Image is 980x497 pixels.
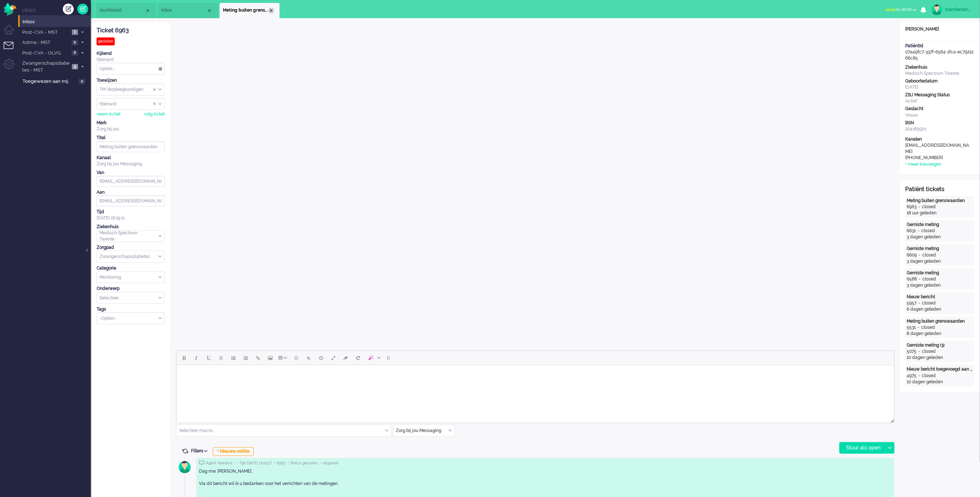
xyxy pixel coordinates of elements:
[302,352,315,364] button: Add attachment
[240,352,252,364] button: Numbered list
[906,136,975,142] div: Kanalen
[907,276,917,282] div: 6588
[4,5,16,10] a: Omnidesk
[21,17,91,25] a: Inbox
[199,468,892,487] p: Dag mw. [PERSON_NAME], Via dit bericht wil ik u bedanken voor het verrichten van de metingen.
[97,265,165,271] div: Categorie
[352,352,364,364] button: Reset content
[339,352,352,364] button: Clear formatting
[97,170,165,176] div: Van
[900,26,980,32] div: [PERSON_NAME]
[72,40,78,45] span: 0
[906,84,975,90] div: [DATE]
[907,379,973,385] div: 10 dagen geleden
[906,120,975,126] div: BSN
[97,37,115,45] div: gesloten
[840,443,885,453] div: Stuur als open
[223,7,268,13] span: Meting buiten grenswaarden
[907,300,917,306] div: 5957
[77,4,88,15] a: Quick Ticket
[906,185,975,194] div: Patiënt tickets
[906,64,975,70] div: Ziekenhuis
[97,286,165,292] div: Onderwerp
[906,43,975,49] div: PatiëntId
[906,70,975,77] div: Medisch Spectrum Twente
[252,352,264,364] button: Insert/edit link
[900,43,980,61] div: 07a49fc7-337f-6564-1fca-ec7921266c85
[917,300,922,306] div: -
[906,155,971,161] div: [PHONE_NUMBER]
[97,57,165,63] div: hbenard
[906,126,975,132] div: 204189901
[907,324,916,331] div: 5531
[916,228,922,234] div: -
[907,348,917,355] div: 5075
[79,79,85,84] span: 0
[387,355,390,361] span: 0
[907,306,973,312] div: 6 dagen geleden
[178,352,190,364] button: Bold
[882,4,921,15] button: awayfor 00:00
[97,155,165,161] div: Kanaal
[21,29,70,36] span: Post-CVA - MST
[882,2,921,18] li: awayfor 00:00
[144,111,165,117] div: volg ticket
[907,294,973,300] div: Nieuw bericht
[923,276,936,282] div: closed
[907,366,973,372] div: Nieuw bericht toegevoegd aan gesprek
[268,8,274,13] div: Close tab
[907,222,973,228] div: Gemiste meting
[320,461,338,466] span: • uitgaand
[215,352,227,364] button: Strikethrough
[946,6,973,13] div: tvanderzanden
[237,461,272,466] span: • Tijd [DATE] 12:05:27
[886,7,896,12] span: away
[190,352,203,364] button: Italic
[23,19,91,25] span: Inbox
[906,161,942,167] div: + meer toevoegen
[63,4,74,15] div: Creëer ticket
[922,348,936,355] div: closed
[264,352,277,364] button: Insert/edit image
[917,252,923,258] div: -
[907,318,973,324] div: Meting buiten grenswaarden
[97,111,121,117] div: neem ticket
[158,3,218,18] li: View
[906,142,971,155] div: [EMAIL_ADDRESS][DOMAIN_NAME]
[932,4,943,15] img: avatar
[327,352,339,364] button: Fullscreen
[907,252,917,258] div: 6609
[97,84,165,96] div: Assign Group
[907,270,973,276] div: Gemiste meting
[21,77,91,85] a: Toegewezen aan mij 0
[290,352,302,364] button: Emoticons
[907,198,973,204] div: Meting buiten grenswaarden
[96,3,156,18] li: Dashboard
[917,373,922,379] div: -
[161,7,207,13] span: Inbox
[97,209,165,221] div: [DATE] 18:19:11
[907,331,973,337] div: 8 dagen geleden
[907,282,973,288] div: 3 dagen geleden
[930,4,973,15] a: tvanderzanden
[21,39,69,46] span: Astma - MST
[191,448,210,453] span: Filters
[99,7,145,13] span: dashboard
[906,78,975,84] div: Geboortedatum
[907,204,917,210] div: 6963
[220,3,280,18] li: 6963
[922,373,936,379] div: closed
[72,50,78,56] span: 0
[315,352,327,364] button: Delay message
[384,352,393,364] button: 0
[97,77,165,84] div: Toewijzen
[922,228,935,234] div: closed
[916,324,922,331] div: -
[888,416,894,423] div: Resize
[907,210,973,216] div: 18 uur geleden
[72,29,78,35] span: 1
[907,373,917,379] div: 4975
[97,312,165,324] div: Select Tags
[145,8,151,13] div: Close tab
